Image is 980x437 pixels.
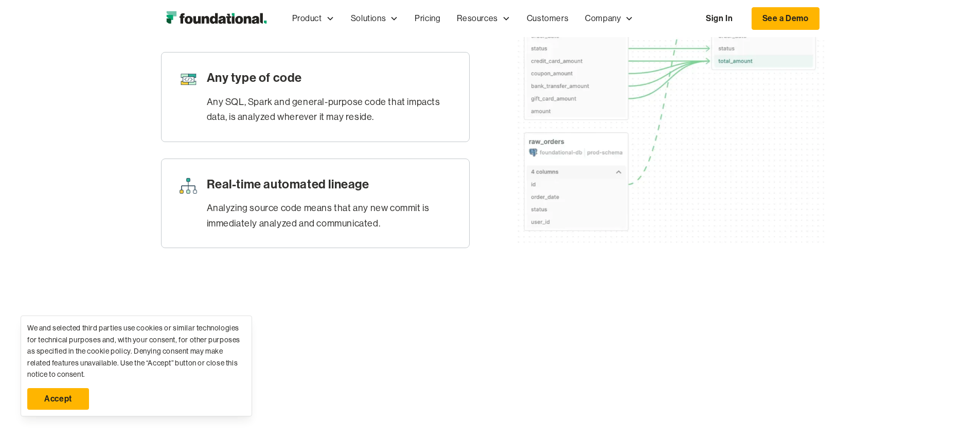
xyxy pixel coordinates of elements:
[351,12,386,25] div: Solutions
[577,2,642,36] div: Company
[457,12,497,25] div: Resources
[207,201,453,231] div: Analyzing source code means that any new commit is immediately analyzed and communicated.
[696,8,743,29] a: Sign In
[585,12,621,25] div: Company
[161,8,272,29] a: home
[519,2,577,36] a: Customers
[343,2,406,36] div: Solutions
[161,8,272,29] img: Foundational Logo
[207,176,453,193] h3: Real-time automated lineage
[207,95,453,125] div: Any SQL, Spark and general-purpose code that impacts data, is analyzed wherever it may reside.
[207,69,453,86] h3: Any type of code
[752,7,819,30] a: See a Demo
[27,388,89,410] a: Accept
[449,2,518,36] div: Resources
[284,2,343,36] div: Product
[178,69,199,90] img: Code Icon
[929,388,980,437] iframe: Chat Widget
[406,2,449,36] a: Pricing
[27,322,245,380] div: We and selected third parties use cookies or similar technologies for technical purposes and, wit...
[178,176,199,196] img: Lineage Icon
[292,12,322,25] div: Product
